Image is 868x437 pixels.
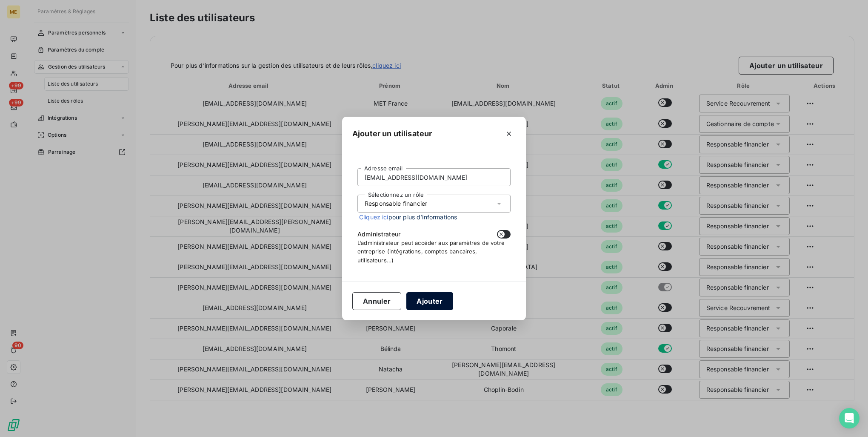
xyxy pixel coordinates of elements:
[359,213,457,221] span: pour plus d’informations
[357,168,511,186] input: placeholder
[365,199,427,208] div: Responsable financier
[357,230,400,239] span: Administrateur
[352,128,432,140] h5: Ajouter un utilisateur
[839,408,859,428] div: Open Intercom Messenger
[359,213,388,221] a: Cliquez ici
[357,239,505,263] span: L’administrateur peut accéder aux paramètres de votre entreprise (intégrations, comptes bancaires...
[406,292,453,310] button: Ajouter
[352,292,401,310] button: Annuler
